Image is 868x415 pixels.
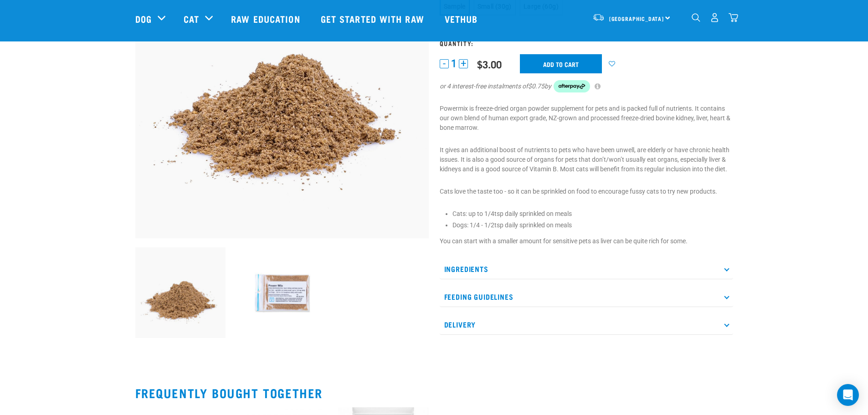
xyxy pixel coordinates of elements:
p: You can start with a smaller amount for sensitive pets as liver can be quite rich for some. [440,236,733,246]
li: Cats: up to 1/4tsp daily sprinkled on meals [452,209,733,219]
a: Cat [184,12,199,26]
p: Delivery [440,314,733,335]
h2: Frequently bought together [135,386,733,400]
p: Cats love the taste too - so it can be sprinkled on food to encourage fussy cats to try new produ... [440,187,733,196]
span: $0.75 [528,82,544,91]
div: $3.00 [477,58,502,70]
img: Afterpay [554,80,590,93]
p: Powermix is freeze-dried organ powder supplement for pets and is packed full of nutrients. It con... [440,104,733,133]
div: Open Intercom Messenger [837,384,859,406]
p: It gives an additional boost of nutrients to pets who have been unwell, are elderly or have chron... [440,145,733,174]
img: van-moving.png [592,13,605,21]
span: [GEOGRAPHIC_DATA] [609,17,664,20]
img: home-icon@2x.png [729,13,738,22]
a: Vethub [436,0,489,37]
a: Get started with Raw [312,0,436,37]
input: Add to cart [520,54,602,73]
a: Raw Education [222,0,311,37]
li: Dogs: 1/4 - 1/2tsp daily sprinkled on meals [452,220,733,230]
img: RE Product Shoot 2023 Nov8804 [236,247,327,338]
h3: Quantity: [440,40,733,46]
p: Feeding Guidelines [440,287,733,307]
button: - [440,59,449,68]
div: or 4 interest-free instalments of by [440,80,733,93]
img: home-icon-1@2x.png [692,13,700,22]
button: + [459,59,468,68]
img: user.png [710,13,719,22]
img: Pile Of PowerMix For Pets [135,247,226,338]
a: Dog [135,12,152,26]
p: Ingredients [440,259,733,279]
span: 1 [451,59,457,68]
